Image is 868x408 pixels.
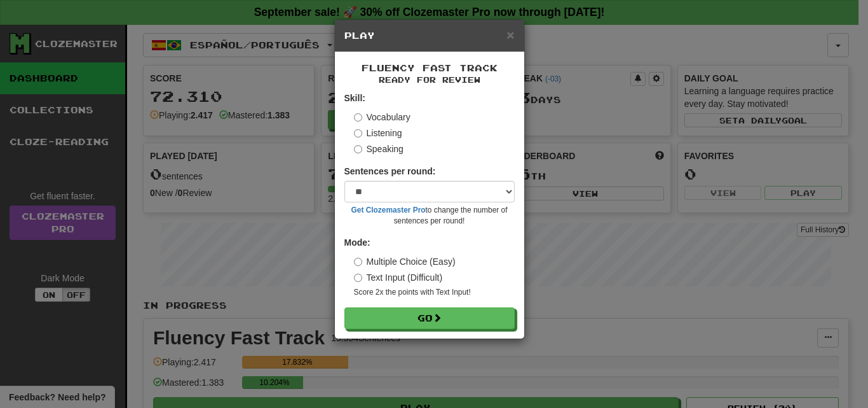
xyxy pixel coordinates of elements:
[344,205,515,227] small: to change the number of sentences per round!
[344,29,515,42] h5: Play
[362,62,498,73] span: Fluency Fast Track
[344,165,436,178] label: Sentences per round:
[354,145,362,153] input: Speaking
[506,27,514,42] span: ×
[354,287,515,298] small: Score 2x the points with Text Input !
[354,274,362,282] input: Text Input (Difficult)
[351,206,426,215] a: Get Clozemaster Pro
[354,111,410,123] label: Vocabulary
[354,143,403,155] label: Speaking
[354,113,362,122] input: Vocabulary
[354,258,362,266] input: Multiple Choice (Easy)
[506,28,514,41] button: Close
[354,127,402,139] label: Listening
[354,271,443,284] label: Text Input (Difficult)
[344,74,515,85] small: Ready for Review
[344,237,370,248] strong: Mode:
[354,255,456,268] label: Multiple Choice (Easy)
[344,93,365,103] strong: Skill:
[354,129,362,137] input: Listening
[344,307,515,329] button: Go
